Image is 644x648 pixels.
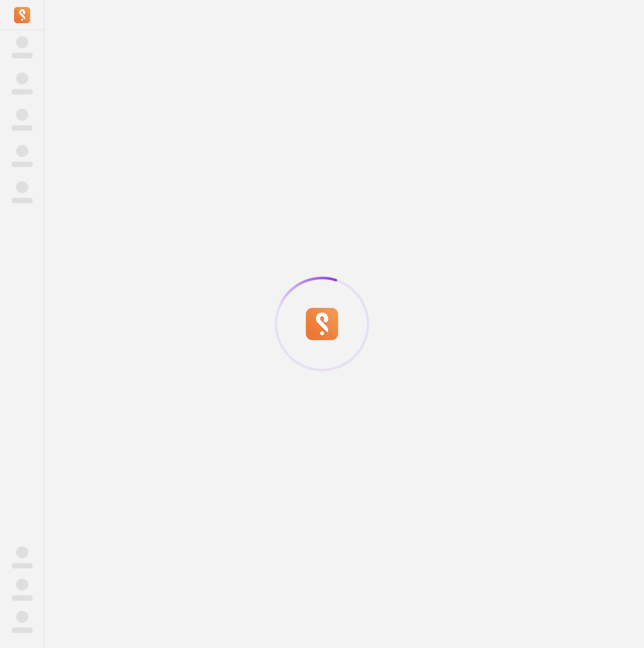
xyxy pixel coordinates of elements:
[16,611,28,623] span: ‌
[12,563,33,569] span: ‌
[12,198,33,203] span: ‌
[12,125,33,131] span: ‌
[16,145,28,157] span: ‌
[16,546,28,558] span: ‌
[12,627,33,633] span: ‌
[12,595,33,601] span: ‌
[12,161,33,167] span: ‌
[16,72,28,85] span: ‌
[16,109,28,121] span: ‌
[12,53,33,58] span: ‌
[16,36,28,48] span: ‌
[12,89,33,95] span: ‌
[16,181,28,193] span: ‌
[16,579,28,591] span: ‌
